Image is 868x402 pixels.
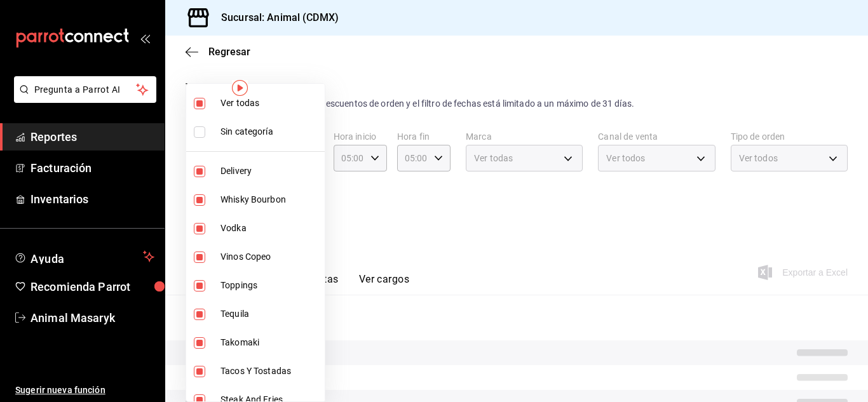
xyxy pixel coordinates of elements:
img: Tooltip marker [232,80,248,96]
span: Vinos Copeo [220,250,320,264]
span: Tacos Y Tostadas [220,365,320,378]
span: Delivery [220,164,320,178]
span: Vodka [220,222,320,235]
span: Takomaki [220,336,320,349]
span: Ver todas [220,97,320,110]
span: Sin categoría [220,125,320,138]
span: Tequila [220,307,320,321]
span: Whisky Bourbon [220,193,320,206]
span: Toppings [220,279,320,292]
